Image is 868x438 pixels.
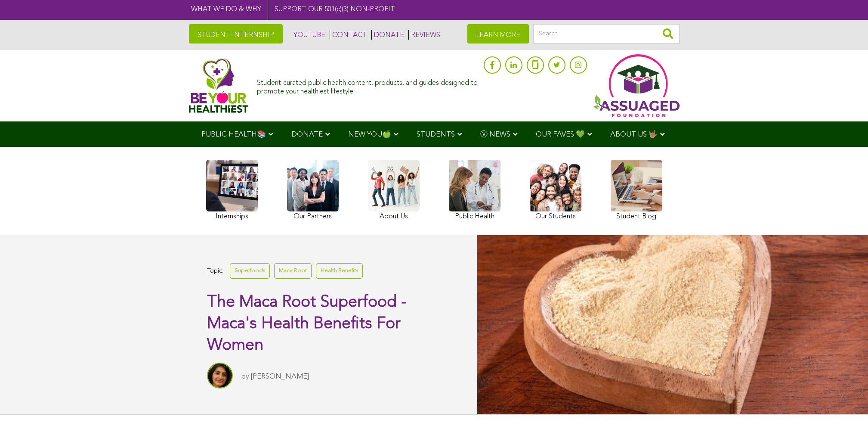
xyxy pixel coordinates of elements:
[189,58,249,113] img: Assuaged
[593,54,680,117] img: Assuaged App
[480,131,510,138] span: Ⓥ NEWS
[532,60,538,69] img: glassdoor
[207,294,407,354] span: The Maca Root Superfood - Maca's Health Benefits For Women
[189,121,680,147] div: Navigation Menu
[207,363,233,388] img: Sitara Darvish
[330,30,367,40] a: CONTACT
[467,24,529,43] a: LEARN MORE
[291,131,323,138] span: DONATE
[536,131,585,138] span: OUR FAVES 💚
[201,131,266,138] span: PUBLIC HEALTH📚
[533,24,680,43] input: Search
[241,373,249,380] span: by
[230,263,270,278] a: Superfoods
[348,131,391,138] span: NEW YOU🍏
[610,131,658,138] span: ABOUT US 🤟🏽
[207,265,223,277] span: Topic:
[316,263,363,278] a: Health Benefits
[251,373,309,380] a: [PERSON_NAME]
[291,30,325,40] a: YOUTUBE
[825,397,868,438] iframe: Chat Widget
[417,131,455,138] span: STUDENTS
[408,30,440,40] a: REVIEWS
[371,30,404,40] a: DONATE
[274,263,312,278] a: Maca Root
[257,75,479,96] div: Student-curated public health content, products, and guides designed to promote your healthiest l...
[189,24,283,43] a: STUDENT INTERNSHIP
